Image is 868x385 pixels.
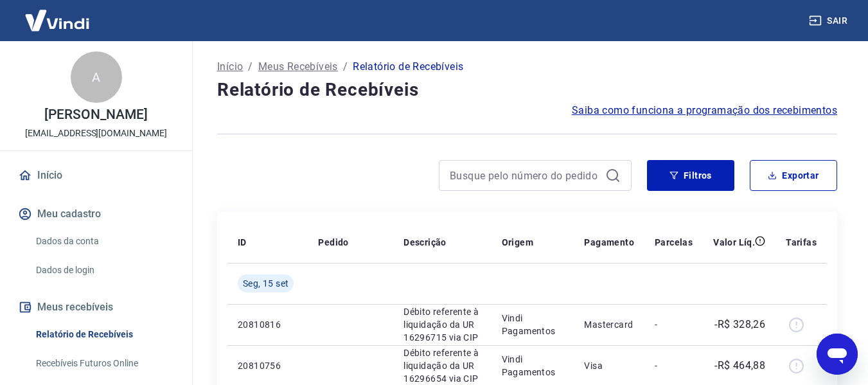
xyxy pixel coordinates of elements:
[15,161,177,190] a: Início
[238,359,297,372] p: 20810756
[647,160,734,191] button: Filtros
[31,321,177,348] a: Relatório de Recebíveis
[217,59,243,75] a: Início
[502,236,533,249] p: Origem
[655,318,693,331] p: -
[31,257,177,283] a: Dados de login
[403,346,481,385] p: Débito referente à liquidação da UR 16296654 via CIP
[403,305,481,344] p: Débito referente à liquidação da UR 16296715 via CIP
[243,277,288,290] span: Seg, 15 set
[238,318,297,331] p: 20810816
[238,236,247,249] p: ID
[806,9,853,33] button: Sair
[258,59,338,75] a: Meus Recebíveis
[713,236,755,249] p: Valor Líq.
[450,166,600,185] input: Busque pelo número do pedido
[714,317,765,332] p: -R$ 328,26
[655,236,693,249] p: Parcelas
[502,312,564,337] p: Vindi Pagamentos
[403,236,447,249] p: Descrição
[655,359,693,372] p: -
[71,51,122,103] div: A
[15,293,177,321] button: Meus recebíveis
[217,77,837,103] h4: Relatório de Recebíveis
[714,358,765,373] p: -R$ 464,88
[353,59,463,75] p: Relatório de Recebíveis
[502,353,564,379] p: Vindi Pagamentos
[817,334,858,375] iframe: Botão para abrir a janela de mensagens
[15,1,99,40] img: Vindi
[343,59,348,75] p: /
[15,200,177,228] button: Meu cadastro
[572,103,837,118] a: Saiba como funciona a programação dos recebimentos
[31,350,177,377] a: Recebíveis Futuros Online
[584,359,634,372] p: Visa
[31,228,177,255] a: Dados da conta
[750,160,837,191] button: Exportar
[25,127,167,140] p: [EMAIL_ADDRESS][DOMAIN_NAME]
[584,318,634,331] p: Mastercard
[584,236,634,249] p: Pagamento
[318,236,348,249] p: Pedido
[786,236,817,249] p: Tarifas
[44,108,147,121] p: [PERSON_NAME]
[248,59,252,75] p: /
